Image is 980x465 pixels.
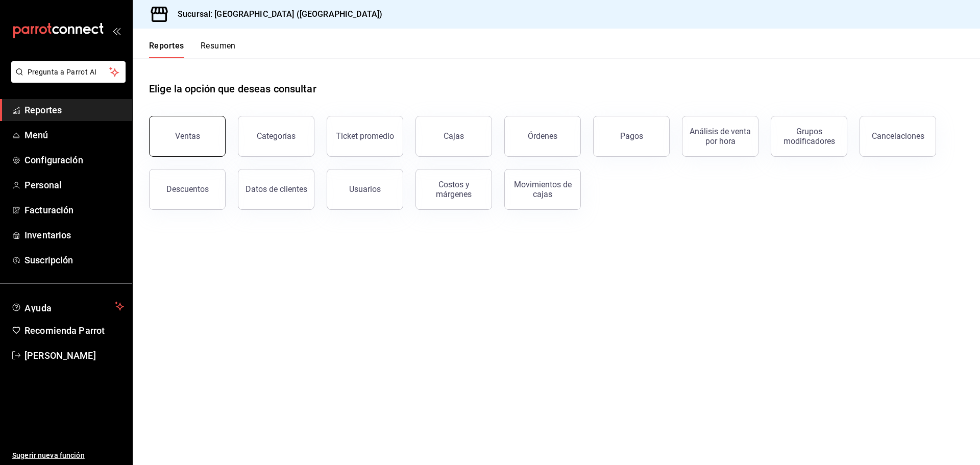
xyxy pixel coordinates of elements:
div: Costos y márgenes [422,180,485,199]
span: Configuración [24,153,124,167]
button: Usuarios [327,169,403,210]
a: Pregunta a Parrot AI [7,74,126,85]
button: Categorías [238,116,314,157]
div: Análisis de venta por hora [689,127,752,146]
div: Pagos [620,131,643,141]
span: Recomienda Parrot [24,324,124,337]
button: Grupos modificadores [771,116,847,157]
div: Cajas [444,130,464,142]
h3: Sucursal: [GEOGRAPHIC_DATA] ([GEOGRAPHIC_DATA]) [169,8,382,20]
button: Datos de clientes [238,169,314,210]
button: Análisis de venta por hora [682,116,758,157]
span: Facturación [24,203,124,217]
span: Suscripción [24,253,124,267]
button: Ventas [149,116,226,157]
button: Cancelaciones [860,116,936,157]
div: Ticket promedio [336,131,394,141]
span: Sugerir nueva función [12,450,124,461]
button: Resumen [201,41,236,58]
div: Categorías [257,131,296,141]
button: Descuentos [149,169,226,210]
span: Personal [24,178,124,192]
span: Inventarios [24,228,124,242]
div: Usuarios [349,184,381,194]
button: Ticket promedio [327,116,403,157]
a: Cajas [415,116,492,157]
button: Reportes [149,41,184,58]
button: Órdenes [504,116,581,157]
div: Cancelaciones [872,131,924,141]
button: Pagos [593,116,670,157]
button: Pregunta a Parrot AI [11,61,126,83]
button: Movimientos de cajas [504,169,581,210]
div: Grupos modificadores [777,127,841,146]
div: Descuentos [166,184,209,194]
div: Movimientos de cajas [511,180,574,199]
div: navigation tabs [149,41,236,58]
button: open_drawer_menu [112,27,120,35]
span: Menú [24,128,124,142]
div: Datos de clientes [246,184,307,194]
h1: Elige la opción que deseas consultar [149,81,316,96]
span: Pregunta a Parrot AI [28,67,110,78]
span: Ayuda [24,300,111,312]
span: Reportes [24,103,124,117]
div: Ventas [175,131,200,141]
span: [PERSON_NAME] [24,349,124,362]
div: Órdenes [528,131,557,141]
button: Costos y márgenes [415,169,492,210]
